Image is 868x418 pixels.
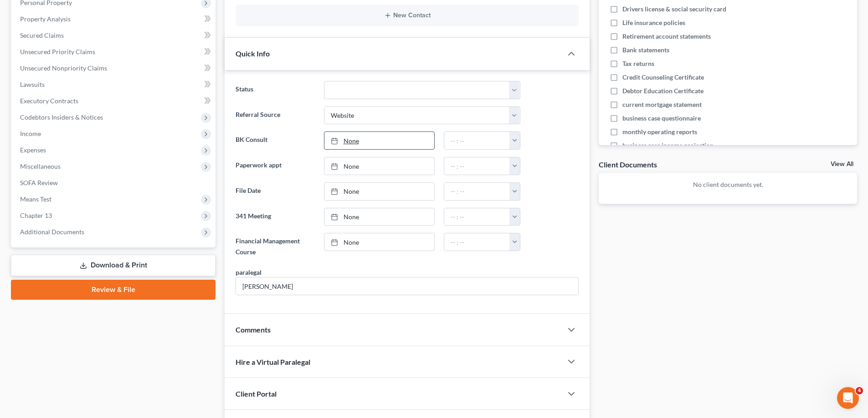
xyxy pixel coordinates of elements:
[20,228,84,236] span: Additional Documents
[13,93,216,109] a: Executory Contracts
[20,179,58,186] span: SOFA Review
[243,12,571,19] button: New Contact
[622,18,685,27] span: Life insurance policies
[20,97,78,105] span: Executory Contracts
[622,73,704,82] span: Credit Counseling Certificate
[324,233,434,251] a: None
[13,175,216,191] a: SOFA Review
[236,267,262,277] div: paralegal
[622,114,701,123] span: business case questionnaire
[13,11,216,27] a: Property Analysis
[236,49,270,58] span: Quick Info
[622,5,726,14] span: Drivers license & social security card
[231,233,319,260] label: Financial Management Course
[11,255,216,276] a: Download & Print
[622,32,711,41] span: Retirement account statements
[324,157,434,175] a: None
[324,208,434,226] a: None
[622,59,654,68] span: Tax returns
[20,64,107,72] span: Unsecured Nonpriority Claims
[606,180,850,189] p: No client documents yet.
[13,27,216,44] a: Secured Claims
[11,280,216,300] a: Review & File
[20,212,52,219] span: Chapter 13
[622,45,669,55] span: Bank statements
[231,182,319,201] label: File Date
[20,81,45,88] span: Lawsuits
[831,161,853,167] a: View All
[622,86,704,96] span: Debtor Education Certificate
[231,157,319,175] label: Paperwork appt
[444,157,510,175] input: -- : --
[599,160,657,169] div: Client Documents
[236,325,271,334] span: Comments
[20,48,95,55] span: Unsecured Priority Claims
[236,277,578,295] input: --
[622,100,702,109] span: current mortgage statement
[231,106,319,125] label: Referral Source
[324,132,434,149] a: None
[444,233,510,251] input: -- : --
[20,162,61,170] span: Miscellaneous
[13,76,216,93] a: Lawsuits
[13,44,216,60] a: Unsecured Priority Claims
[622,141,714,150] span: business case income projection
[231,208,319,226] label: 341 Meeting
[13,60,216,76] a: Unsecured Nonpriority Claims
[20,195,51,203] span: Means Test
[837,387,859,409] iframe: Intercom live chat
[444,183,510,200] input: -- : --
[324,183,434,200] a: None
[20,15,71,23] span: Property Analysis
[236,358,310,366] span: Hire a Virtual Paralegal
[444,132,510,149] input: -- : --
[231,81,319,99] label: Status
[444,208,510,226] input: -- : --
[231,131,319,150] label: BK Consult
[20,146,46,154] span: Expenses
[236,389,277,398] span: Client Portal
[622,127,697,136] span: monthly operating reports
[20,113,103,121] span: Codebtors Insiders & Notices
[856,387,863,394] span: 4
[20,31,64,39] span: Secured Claims
[20,130,41,137] span: Income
